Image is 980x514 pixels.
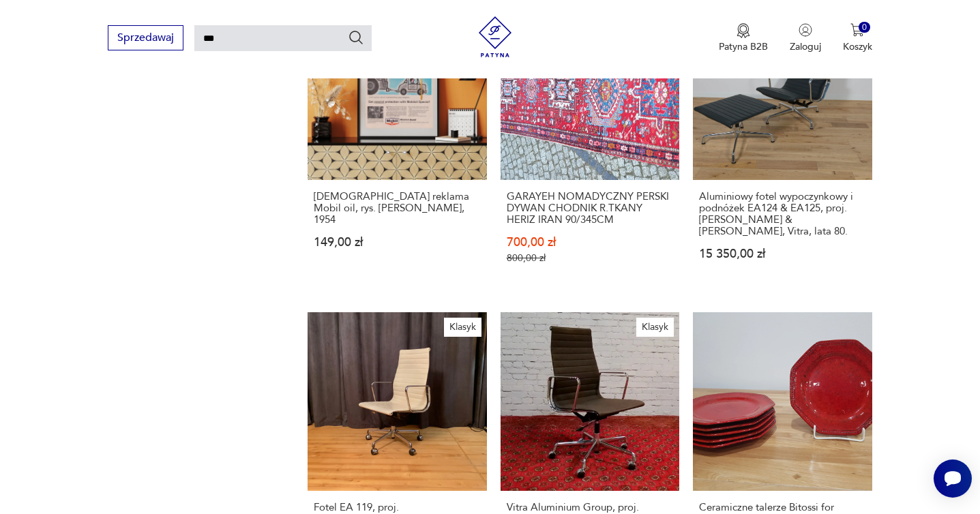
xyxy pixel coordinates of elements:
[859,22,870,33] div: 0
[737,23,750,38] img: Ikona medalu
[507,191,674,226] h3: GARAYEH NOMADYCZNY PERSKI DYWAN CHODNIK R.TKANY HERIZ IRAN 90/345CM
[314,191,481,226] h3: [DEMOGRAPHIC_DATA] reklama Mobil oil, rys. [PERSON_NAME], 1954
[348,29,364,46] button: Szukaj
[843,40,872,53] p: Koszyk
[108,34,183,44] a: Sprzedawaj
[790,23,821,53] button: Zaloguj
[501,1,680,290] a: SaleGARAYEH NOMADYCZNY PERSKI DYWAN CHODNIK R.TKANY HERIZ IRAN 90/345CMGARAYEH NOMADYCZNY PERSKI ...
[843,23,872,53] button: 0Koszyk
[790,40,821,53] p: Zaloguj
[308,1,487,290] a: Amerykańska reklama Mobil oil, rys. Raymond Savignac, 1954[DEMOGRAPHIC_DATA] reklama Mobil oil, r...
[475,16,516,57] img: Patyna - sklep z meblami i dekoracjami vintage
[699,191,866,237] h3: Aluminiowy fotel wypoczynkowy i podnóżek EA124 & EA125, proj. [PERSON_NAME] & [PERSON_NAME], Vitr...
[507,237,674,248] p: 700,00 zł
[314,237,481,248] p: 149,00 zł
[108,25,183,50] button: Sprzedawaj
[934,459,972,498] iframe: Smartsupp widget button
[699,248,866,260] p: 15 350,00 zł
[850,23,864,37] img: Ikona koszyka
[507,252,674,264] p: 800,00 zł
[719,40,768,53] p: Patyna B2B
[719,23,768,53] a: Ikona medaluPatyna B2B
[719,23,768,53] button: Patyna B2B
[799,23,812,37] img: Ikonka użytkownika
[693,1,872,290] a: KlasykAluminiowy fotel wypoczynkowy i podnóżek EA124 & EA125, proj. Charles & Ray Eames, Vitra, l...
